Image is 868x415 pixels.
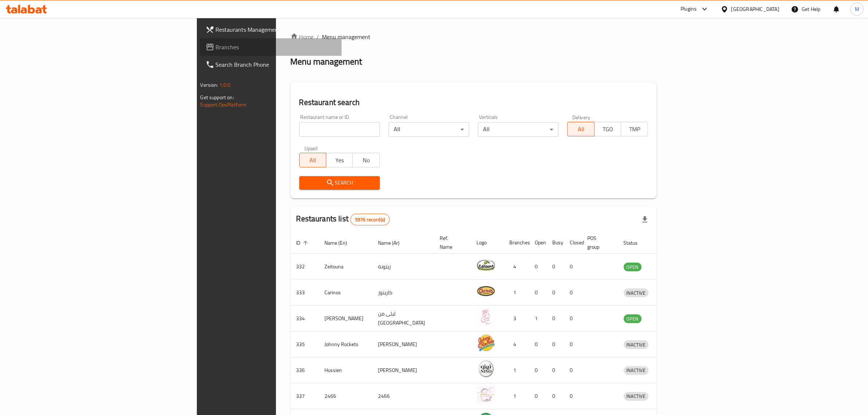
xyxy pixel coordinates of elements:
span: Version: [201,80,218,90]
span: 1.0.0 [219,80,231,90]
td: 0 [547,280,564,306]
span: INACTIVE [624,341,649,349]
td: 0 [564,383,582,409]
span: M [855,5,859,13]
a: Support.OpsPlatform [201,100,247,109]
th: Logo [471,232,504,254]
div: Plugins [681,5,697,13]
span: Search [305,178,374,187]
div: [GEOGRAPHIC_DATA] [731,5,779,13]
td: 1 [504,280,529,306]
td: [PERSON_NAME] [373,331,434,357]
th: Open [529,232,547,254]
td: 4 [504,254,529,280]
span: Get support on: [201,93,234,102]
td: 1 [504,383,529,409]
td: 0 [564,331,582,357]
td: 0 [547,306,564,331]
span: All [303,155,323,166]
div: INACTIVE [624,340,649,349]
span: 5976 record(s) [351,216,389,223]
h2: Restaurant search [299,97,648,108]
td: ليلى من [GEOGRAPHIC_DATA] [373,306,434,331]
td: [PERSON_NAME] [319,306,373,331]
td: 1 [529,306,547,331]
td: 0 [529,280,547,306]
span: TGO [598,124,618,135]
span: POS group [588,234,609,251]
span: No [356,155,377,166]
span: INACTIVE [624,289,649,297]
div: All [478,122,558,137]
button: Yes [326,153,353,167]
img: Leila Min Lebnan [477,308,495,326]
th: Busy [547,232,564,254]
td: 0 [529,383,547,409]
button: Search [299,176,380,190]
td: 1 [504,357,529,383]
span: INACTIVE [624,366,649,375]
span: Ref. Name [440,234,462,251]
td: 4 [504,331,529,357]
td: 0 [529,331,547,357]
button: TGO [594,122,621,136]
span: Yes [329,155,350,166]
span: TMP [624,124,645,135]
button: No [353,153,379,167]
a: Branches [200,38,342,56]
span: Name (Ar) [378,238,409,247]
button: TMP [621,122,648,136]
span: Restaurants Management [216,25,336,34]
span: OPEN [624,263,642,271]
h2: Menu management [291,56,362,67]
img: Johnny Rockets [477,334,495,352]
nav: breadcrumb [291,32,657,41]
td: 0 [564,357,582,383]
td: 0 [547,383,564,409]
td: كارينوز [373,280,434,306]
div: Total records count [350,214,390,225]
button: All [299,153,326,167]
span: ID [296,238,310,247]
td: زيتونة [373,254,434,280]
td: 0 [529,357,547,383]
td: 0 [547,254,564,280]
td: 2466 [373,383,434,409]
td: Zeitouna [319,254,373,280]
img: 2466 [477,385,495,404]
img: Hussien [477,360,495,378]
td: [PERSON_NAME] [373,357,434,383]
img: Carinos [477,282,495,300]
span: Menu management [322,32,371,41]
td: 0 [564,254,582,280]
div: All [389,122,469,137]
span: All [571,124,591,135]
td: Carinos [319,280,373,306]
th: Branches [504,232,529,254]
img: Zeitouna [477,256,495,274]
td: 0 [547,357,564,383]
div: Export file [636,211,654,228]
span: OPEN [624,315,642,323]
td: 0 [547,331,564,357]
td: 0 [564,306,582,331]
a: Restaurants Management [200,21,342,38]
a: Search Branch Phone [200,56,342,73]
button: All [567,122,594,136]
td: Hussien [319,357,373,383]
span: INACTIVE [624,392,649,400]
input: Search for restaurant name or ID.. [299,122,380,137]
div: OPEN [624,263,642,271]
span: Branches [216,43,336,51]
label: Delivery [572,115,591,120]
span: Status [624,238,647,247]
td: 3 [504,306,529,331]
td: 0 [564,280,582,306]
span: Search Branch Phone [216,60,336,69]
td: 0 [529,254,547,280]
span: Name (En) [325,238,357,247]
